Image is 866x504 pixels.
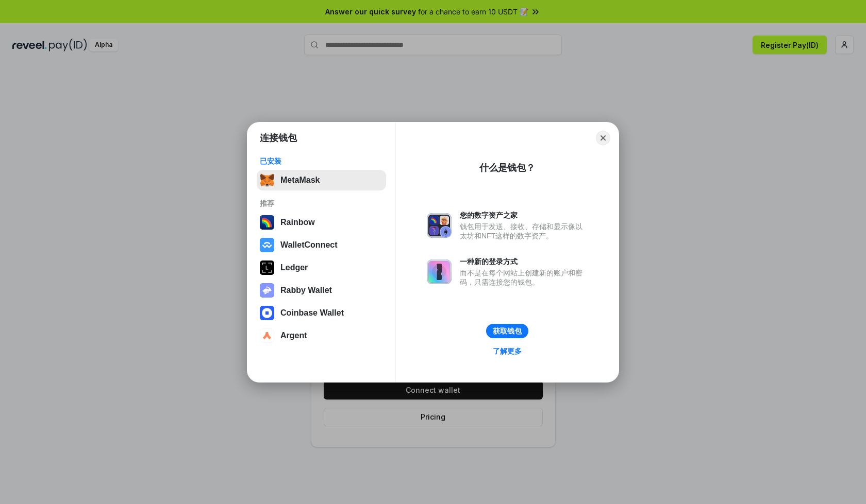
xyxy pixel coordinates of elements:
[260,173,274,187] img: svg+xml,%3Csvg%20fill%3D%22none%22%20height%3D%2233%22%20viewBox%3D%220%200%2035%2033%22%20width%...
[280,218,315,227] div: Rainbow
[257,325,386,346] button: Argent
[260,328,274,343] img: svg+xml,%3Csvg%20width%3D%2228%22%20height%3D%2228%22%20viewBox%3D%220%200%2028%2028%22%20fill%3D...
[260,132,297,144] h1: 连接钱包
[427,259,452,284] img: svg+xml,%3Csvg%20xmlns%3D%22http%3A%2F%2Fwww.w3.org%2F2000%2Fsvg%22%20fill%3D%22none%22%20viewBox...
[257,303,386,323] button: Coinbase Wallet
[460,211,588,220] div: 您的数字资产之家
[257,235,386,255] button: WalletConnect
[260,306,274,320] img: svg+xml,%3Csvg%20width%3D%2228%22%20height%3D%2228%22%20viewBox%3D%220%200%2028%2028%22%20fill%3D...
[260,260,274,275] img: svg+xml,%3Csvg%20xmlns%3D%22http%3A%2F%2Fwww.w3.org%2F2000%2Fsvg%22%20width%3D%2228%22%20height%3...
[280,240,338,250] div: WalletConnect
[260,238,274,252] img: svg+xml,%3Csvg%20width%3D%2228%22%20height%3D%2228%22%20viewBox%3D%220%200%2028%2028%22%20fill%3D...
[257,257,386,278] button: Ledger
[460,257,588,266] div: 一种新的登录方式
[479,162,535,174] div: 什么是钱包？
[257,212,386,233] button: Rainbow
[460,268,588,287] div: 而不是在每个网站上创建新的账户和密码，只需连接您的钱包。
[280,308,344,318] div: Coinbase Wallet
[486,324,528,338] button: 获取钱包
[460,222,588,240] div: 钱包用于发送、接收、存储和显示像以太坊和NFT这样的数字资产。
[257,280,386,301] button: Rabby Wallet
[260,215,274,230] img: svg+xml,%3Csvg%20width%3D%22120%22%20height%3D%22120%22%20viewBox%3D%220%200%20120%20120%22%20fil...
[260,157,383,166] div: 已安装
[280,263,308,272] div: Ledger
[260,283,274,298] img: svg+xml,%3Csvg%20xmlns%3D%22http%3A%2F%2Fwww.w3.org%2F2000%2Fsvg%22%20fill%3D%22none%22%20viewBox...
[493,326,522,336] div: 获取钱包
[280,331,307,340] div: Argent
[596,131,610,145] button: Close
[427,213,452,238] img: svg+xml,%3Csvg%20xmlns%3D%22http%3A%2F%2Fwww.w3.org%2F2000%2Fsvg%22%20fill%3D%22none%22%20viewBox...
[487,344,528,358] a: 了解更多
[493,346,522,356] div: 了解更多
[280,176,320,185] div: MetaMask
[260,199,383,208] div: 推荐
[257,170,386,190] button: MetaMask
[280,286,332,295] div: Rabby Wallet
